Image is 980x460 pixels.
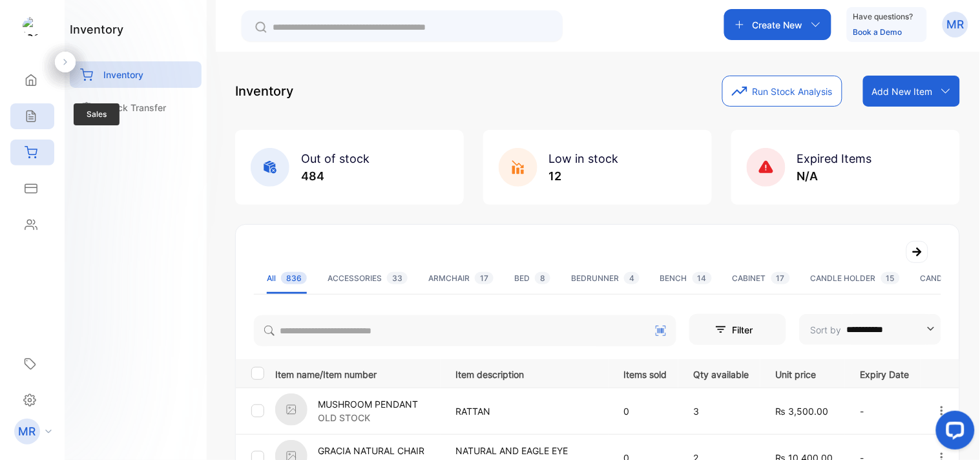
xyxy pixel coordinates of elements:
span: 14 [693,272,712,284]
p: Have questions? [853,10,913,23]
span: Out of stock [301,152,370,165]
p: Item description [456,365,598,381]
button: MR [943,9,968,40]
p: MR [947,16,964,33]
div: All [267,273,307,284]
p: Unit price [776,365,834,381]
p: Items sold [624,365,667,381]
span: 4 [624,272,640,284]
a: Stock Transfer [70,94,202,121]
iframe: LiveChat chat widget [926,406,980,460]
p: Sort by [811,323,842,337]
div: ARMCHAIR [428,273,494,284]
p: MUSHROOM PENDANT [318,397,418,411]
p: - [860,404,910,418]
p: 0 [624,404,667,418]
p: 12 [549,167,619,185]
span: Expired Items [797,152,872,165]
p: Qty available [694,365,749,381]
button: Create New [724,9,831,40]
button: Sort by [799,314,941,345]
h1: inventory [70,21,123,38]
span: 17 [475,272,494,284]
p: Inventory [103,68,143,81]
a: Book a Demo [853,27,902,37]
p: Expiry Date [860,365,910,381]
a: Inventory [70,61,202,88]
span: ₨ 3,500.00 [776,406,829,417]
span: 15 [881,272,900,284]
div: CANDLE HOLDER [811,273,900,284]
span: 17 [771,272,790,284]
p: 3 [694,404,749,418]
p: Create New [753,18,803,32]
p: RATTAN [456,404,598,418]
div: CABINET [733,273,790,284]
span: Sales [74,103,120,125]
p: OLD STOCK [318,411,418,424]
button: Run Stock Analysis [722,76,842,107]
div: BED [514,273,550,284]
span: 8 [535,272,550,284]
p: Item name/Item number [275,365,440,381]
p: Add New Item [872,85,933,98]
span: 33 [387,272,408,284]
img: logo [23,17,42,36]
div: BENCH [660,273,712,284]
p: N/A [797,167,872,185]
p: Inventory [235,81,293,101]
p: Stock Transfer [103,101,166,114]
div: BEDRUNNER [571,273,640,284]
span: Low in stock [549,152,619,165]
p: 484 [301,167,370,185]
img: item [275,393,308,426]
span: 836 [281,272,307,284]
p: GRACIA NATURAL CHAIR [318,444,424,457]
p: MR [19,423,36,440]
div: ACCESSORIES [328,273,408,284]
